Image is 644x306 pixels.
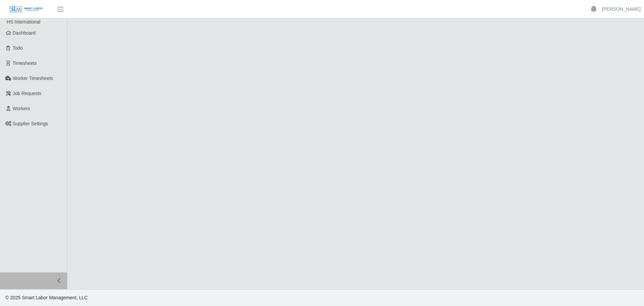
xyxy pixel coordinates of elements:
img: SLM Logo [9,6,43,13]
span: Worker Timesheets [13,76,53,81]
span: Supplier Settings [13,121,48,126]
span: © 2025 Smart Labor Management, LLC [5,295,88,300]
span: Timesheets [13,60,37,66]
a: [PERSON_NAME] [602,6,641,13]
span: Workers [13,106,30,111]
span: HS International [7,19,40,25]
span: Job Requests [13,91,42,96]
span: Todo [13,45,23,51]
span: Dashboard [13,30,36,36]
